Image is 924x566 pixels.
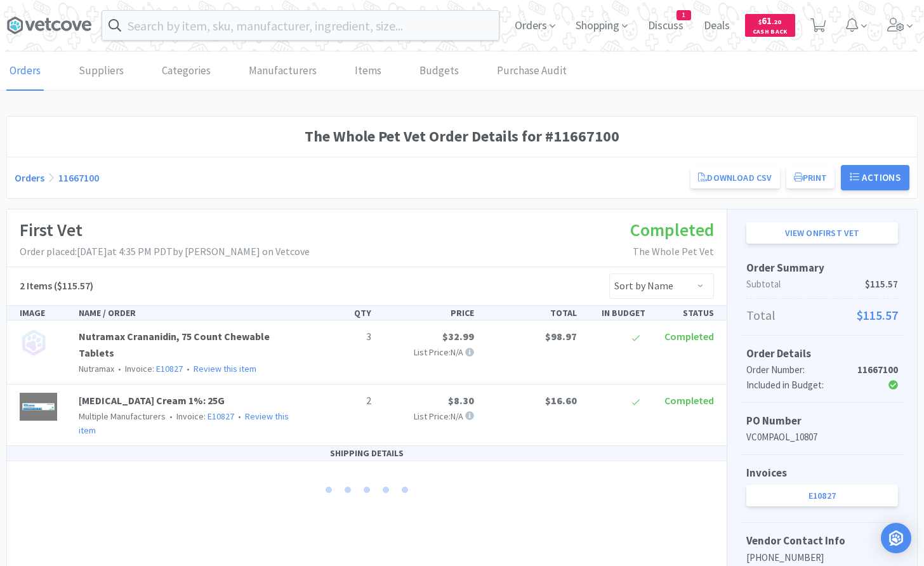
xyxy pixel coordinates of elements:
[102,11,499,40] input: Search by item, sku, manufacturer, ingredient, size...
[168,411,175,422] span: •
[15,171,44,184] a: Orders
[79,411,166,422] span: Multiple Manufacturers
[746,345,898,362] h5: Order Details
[6,52,44,91] a: Orders
[352,52,385,91] a: Items
[746,412,898,430] h5: PO Number
[313,393,372,409] p: 2
[416,52,462,91] a: Budgets
[758,15,781,27] span: 61
[159,52,214,91] a: Categories
[74,306,308,320] div: NAME / ORDER
[746,430,898,445] p: VC0MPAOL_10807
[185,363,192,374] span: •
[79,330,270,359] a: Nutramax Crananidin, 75 Count Chewable Tablets
[194,363,256,374] a: Review this item
[58,171,99,184] a: 11667100
[308,306,377,320] div: QTY
[758,18,762,26] span: $
[20,216,310,244] h1: First Vet
[79,363,114,374] span: Nutramax
[664,330,714,343] span: Completed
[745,8,795,43] a: $61.20Cash Back
[20,278,93,294] h5: ($115.57)
[699,20,735,32] a: Deals
[442,330,474,343] span: $32.99
[15,124,909,148] h1: The Whole Pet Vet Order Details for #11667100
[746,305,898,326] p: Total
[786,167,835,188] button: Print
[753,29,788,37] span: Cash Back
[690,167,779,188] a: Download CSV
[545,330,577,343] span: $98.97
[857,364,898,376] strong: 11667100
[746,260,898,277] h5: Order Summary
[772,18,781,26] span: . 20
[677,11,690,20] span: 1
[746,464,898,482] h5: Invoices
[630,218,714,241] span: Completed
[20,244,310,260] p: Order placed: [DATE] at 4:35 PM PDT by [PERSON_NAME] on Vetcove
[650,306,719,320] div: STATUS
[865,277,898,292] span: $115.57
[236,411,243,422] span: •
[20,279,52,292] span: 2 Items
[494,52,570,91] a: Purchase Audit
[746,277,898,292] p: Subtotal
[15,306,74,320] div: IMAGE
[7,446,727,461] div: SHIPPING DETAILS
[114,363,183,374] span: Invoice:
[116,363,123,374] span: •
[381,409,474,423] p: List Price: N/A
[746,550,898,565] p: [PHONE_NUMBER]
[664,394,714,407] span: Completed
[166,411,234,422] span: Invoice:
[376,306,479,320] div: PRICE
[857,305,898,326] span: $115.57
[381,345,474,359] p: List Price: N/A
[79,394,225,407] a: [MEDICAL_DATA] Cream 1%: 25G
[479,306,582,320] div: TOTAL
[881,523,911,553] div: Open Intercom Messenger
[746,362,847,378] div: Order Number:
[841,165,909,190] button: Actions
[156,363,183,374] a: E10827
[208,411,234,422] a: E10827
[746,222,898,244] a: View onFirst Vet
[20,329,48,357] img: no_image.png
[582,306,650,320] div: IN BUDGET
[20,393,57,421] img: 5f4b94b7ab08476f85f06a314ba0f703_151680.jpeg
[79,411,289,436] a: Review this item
[246,52,320,91] a: Manufacturers
[643,20,689,32] a: Discuss1
[76,52,127,91] a: Suppliers
[545,394,577,407] span: $16.60
[313,329,372,345] p: 3
[746,485,898,506] a: E10827
[746,378,847,393] div: Included in Budget:
[448,394,474,407] span: $8.30
[746,532,898,550] h5: Vendor Contact Info
[630,244,714,260] p: The Whole Pet Vet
